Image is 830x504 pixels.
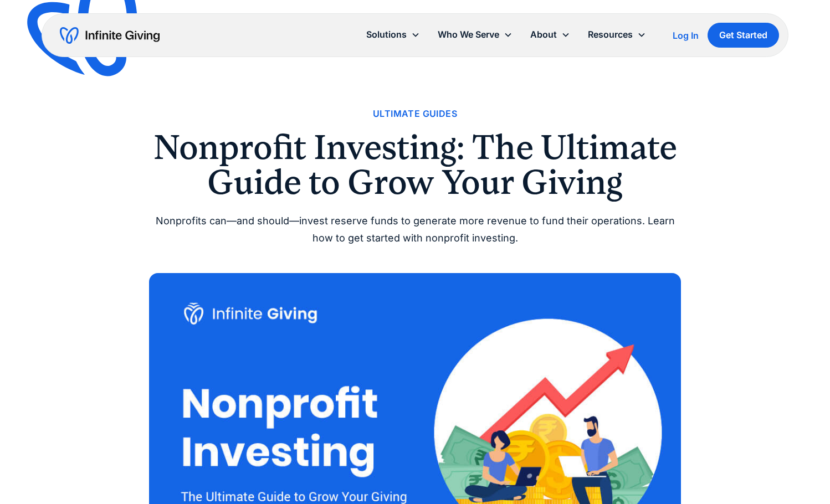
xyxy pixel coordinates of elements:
[673,31,699,40] div: Log In
[530,27,557,42] div: About
[149,130,681,199] h1: Nonprofit Investing: The Ultimate Guide to Grow Your Giving
[366,27,407,42] div: Solutions
[438,27,499,42] div: Who We Serve
[429,23,521,47] div: Who We Serve
[579,23,655,47] div: Resources
[357,23,429,47] div: Solutions
[373,106,457,121] a: Ultimate Guides
[673,29,699,42] a: Log In
[60,27,160,44] a: home
[708,23,779,48] a: Get Started
[149,213,681,246] div: Nonprofits can—and should—invest reserve funds to generate more revenue to fund their operations....
[521,23,579,47] div: About
[588,27,633,42] div: Resources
